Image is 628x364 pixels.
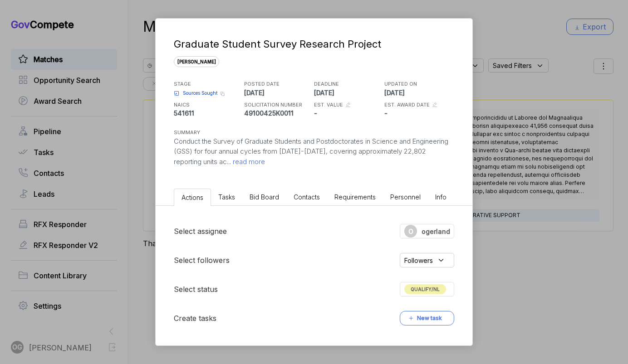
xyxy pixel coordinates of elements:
[314,80,382,88] h5: DEADLINE
[334,193,376,201] span: Requirements
[390,193,421,201] span: Personnel
[174,129,440,136] h5: SUMMARY
[244,80,312,88] h5: POSTED DATE
[384,108,452,118] p: -
[183,90,217,97] span: Sources Sought
[244,108,312,118] p: 49100425K0011
[422,227,450,236] span: ogerland
[182,194,203,201] span: Actions
[314,101,343,109] h5: EST. VALUE
[174,313,216,324] h5: Create tasks
[174,108,242,118] p: 541611
[435,193,446,201] span: Info
[400,311,454,325] button: New task
[174,284,218,295] h5: Select status
[294,193,320,201] span: Contacts
[314,108,382,118] p: -
[174,101,242,109] h5: NAICS
[174,90,217,97] a: Sources Sought
[384,101,430,109] h5: EST. AWARD DATE
[231,157,265,166] span: read more
[218,193,235,201] span: Tasks
[384,80,452,88] h5: UPDATED ON
[408,227,413,236] span: O
[384,88,452,97] p: [DATE]
[174,226,227,237] h5: Select assignee
[250,193,279,201] span: Bid Board
[244,101,312,109] h5: SOLICITATION NUMBER
[314,88,382,97] p: [DATE]
[404,284,446,294] span: QUALIFY/NL
[174,37,451,52] div: Graduate Student Survey Research Project
[404,256,433,265] span: Followers
[174,80,242,88] h5: STAGE
[244,88,312,97] p: [DATE]
[174,56,219,67] span: [PERSON_NAME]
[174,255,230,266] h5: Select followers
[174,136,454,167] p: Conduct the Survey of Graduate Students and Postdoctorates in Science and Engineering (GSS) for f...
